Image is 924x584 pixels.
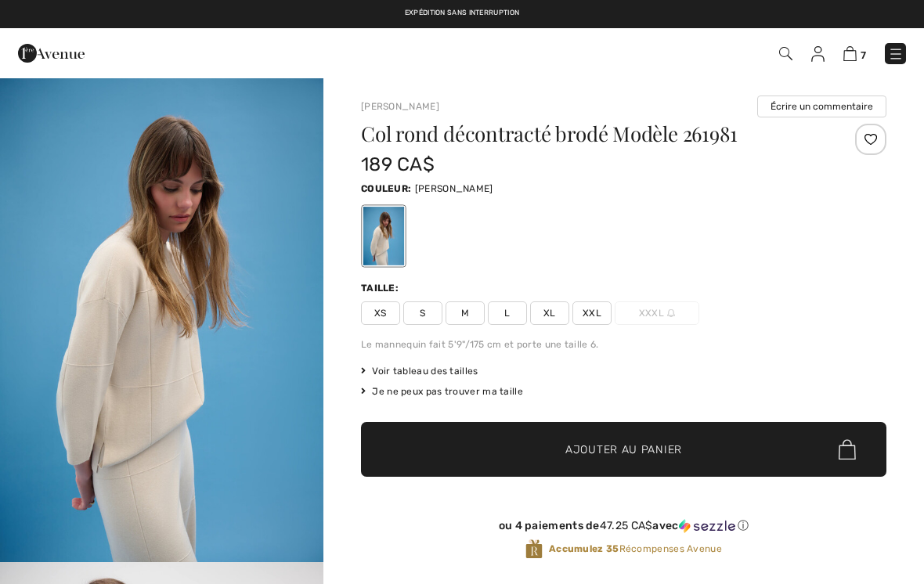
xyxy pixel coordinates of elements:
[549,543,619,554] strong: Accumulez 35
[18,38,85,69] img: 1ère Avenue
[843,44,866,63] a: 7
[549,542,722,556] span: Récompenses Avenue
[600,519,653,532] span: 47.25 CA$
[361,422,886,477] button: Ajouter au panier
[361,301,400,325] span: XS
[888,46,904,62] img: Menu
[361,364,478,378] span: Voir tableau des tailles
[361,281,402,295] div: Taille:
[361,183,411,194] span: Couleur:
[361,519,886,533] div: ou 4 paiements de avec
[811,46,825,62] img: Mes infos
[361,153,435,175] span: 189 CA$
[361,124,799,144] h1: Col rond décontracté brodé Modèle 261981
[18,45,85,59] a: 1ère Avenue
[525,539,543,560] img: Récompenses Avenue
[861,49,866,61] span: 7
[757,96,886,117] button: Écrire un commentaire
[839,439,856,460] img: Bag.svg
[415,183,493,194] span: [PERSON_NAME]
[446,301,485,325] span: M
[615,301,699,325] span: XXXL
[572,301,612,325] span: XXL
[843,46,857,61] img: Panier d'achat
[361,384,886,398] div: Je ne peux pas trouver ma taille
[679,519,735,533] img: Sezzle
[363,207,404,265] div: Melange Bouleau
[361,519,886,539] div: ou 4 paiements de47.25 CA$avecSezzle Cliquez pour en savoir plus sur Sezzle
[488,301,527,325] span: L
[361,337,886,351] div: Le mannequin fait 5'9"/175 cm et porte une taille 6.
[530,301,569,325] span: XL
[403,301,442,325] span: S
[667,309,675,317] img: ring-m.svg
[565,442,682,458] span: Ajouter au panier
[361,101,439,112] a: [PERSON_NAME]
[779,47,792,60] img: Recherche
